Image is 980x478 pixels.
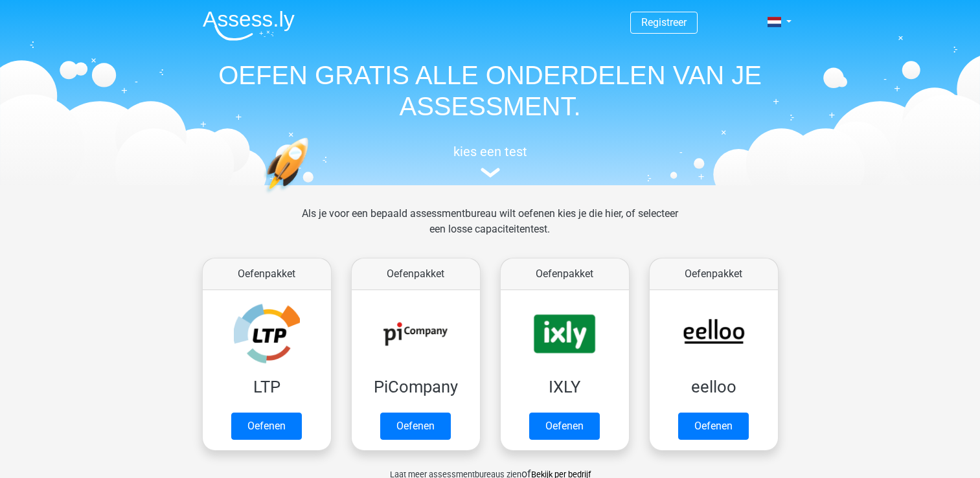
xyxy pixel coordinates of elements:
[291,206,689,253] div: Als je voor een bepaald assessmentbureau wilt oefenen kies je die hier, of selecteer een losse ca...
[203,10,295,41] img: Assessly
[192,144,788,178] a: kies een test
[481,168,500,177] img: assessment
[231,413,302,440] a: Oefenen
[264,137,359,255] img: oefenen
[641,16,687,28] a: Registreer
[678,413,749,440] a: Oefenen
[380,413,451,440] a: Oefenen
[192,144,788,159] h5: kies een test
[192,60,788,122] h1: OEFEN GRATIS ALLE ONDERDELEN VAN JE ASSESSMENT.
[529,413,600,440] a: Oefenen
